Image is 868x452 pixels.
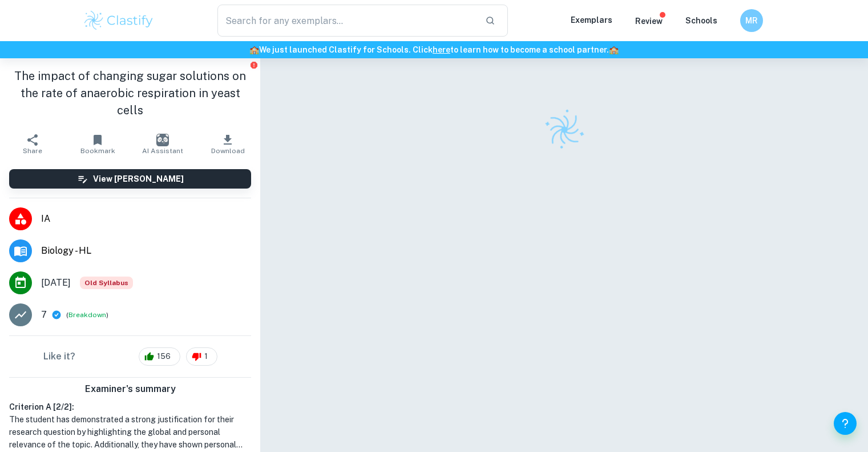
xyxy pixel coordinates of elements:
[68,310,106,320] button: Breakdown
[9,169,251,189] button: View [PERSON_NAME]
[41,244,251,258] span: Biology - HL
[2,43,866,56] h6: We just launched Clastify for Schools. Click to learn how to become a school partner.
[80,147,115,155] span: Bookmark
[83,9,155,32] img: Clastify logo
[65,128,130,160] button: Bookmark
[834,412,857,435] button: Help and Feedback
[9,413,251,451] h1: The student has demonstrated a strong justification for their research question by highlighting t...
[745,14,758,27] h6: MR
[80,277,133,289] span: Old Syllabus
[195,128,260,160] button: Download
[249,45,259,54] span: 🏫
[151,351,177,362] span: 156
[249,61,258,69] button: Report issue
[41,212,251,226] span: IA
[571,14,612,26] p: Exemplars
[93,173,184,185] h6: View [PERSON_NAME]
[609,45,619,54] span: 🏫
[80,277,133,289] div: Starting from the May 2025 session, the Biology IA requirements have changed. It's OK to refer to...
[41,276,71,290] span: [DATE]
[41,308,47,322] p: 7
[139,347,180,366] div: 156
[5,382,256,396] h6: Examiner's summary
[186,347,217,366] div: 1
[9,401,251,413] h6: Criterion A [ 2 / 2 ]:
[536,102,592,158] img: Clastify logo
[740,9,763,32] button: MR
[685,16,717,25] a: Schools
[9,67,251,119] h1: The impact of changing sugar solutions on the rate of anaerobic respiration in yeast cells
[433,45,450,54] a: here
[66,310,108,321] span: ( )
[217,5,477,37] input: Search for any exemplars...
[211,147,245,155] span: Download
[635,15,663,27] p: Review
[198,351,214,362] span: 1
[142,147,183,155] span: AI Assistant
[43,350,75,363] h6: Like it?
[130,128,195,160] button: AI Assistant
[23,147,42,155] span: Share
[156,134,169,146] img: AI Assistant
